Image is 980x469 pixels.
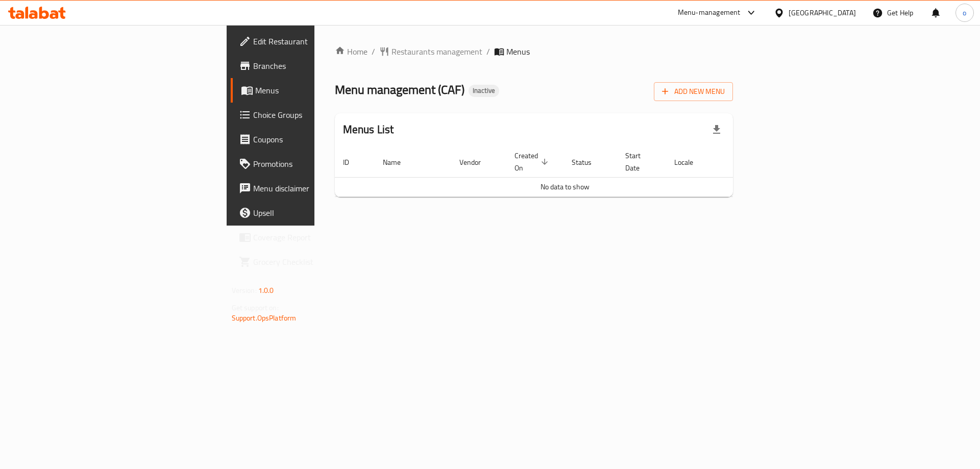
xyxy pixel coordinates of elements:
[459,156,494,168] span: Vendor
[469,86,499,95] span: Inactive
[231,225,390,250] a: Coverage Report
[704,117,729,142] div: Export file
[383,156,414,168] span: Name
[343,122,394,137] h2: Menus List
[335,78,464,101] span: Menu management ( CAF )
[335,45,733,58] nav: breadcrumb
[231,78,390,103] a: Menus
[253,133,382,145] span: Coupons
[232,311,297,325] a: Support.OpsPlatform
[654,82,733,101] button: Add New Menu
[253,35,382,47] span: Edit Restaurant
[231,127,390,152] a: Coupons
[253,231,382,243] span: Coverage Report
[231,176,390,201] a: Menu disclaimer
[231,54,390,78] a: Branches
[253,256,382,268] span: Grocery Checklist
[231,250,390,274] a: Grocery Checklist
[231,152,390,176] a: Promotions
[506,45,530,58] span: Menus
[541,180,590,193] span: No data to show
[514,150,551,174] span: Created On
[232,301,279,314] span: Get support on:
[231,103,390,127] a: Choice Groups
[486,45,490,58] li: /
[253,207,382,219] span: Upsell
[255,84,382,96] span: Menus
[335,146,795,197] table: enhanced table
[678,7,741,19] div: Menu-management
[391,45,482,58] span: Restaurants management
[963,7,966,18] span: o
[572,156,605,168] span: Status
[232,284,257,297] span: Version:
[231,29,390,54] a: Edit Restaurant
[719,146,795,178] th: Actions
[253,158,382,170] span: Promotions
[379,45,482,58] a: Restaurants management
[253,60,382,72] span: Branches
[674,156,706,168] span: Locale
[258,284,274,297] span: 1.0.0
[231,201,390,225] a: Upsell
[253,182,382,194] span: Menu disclaimer
[625,150,654,174] span: Start Date
[253,109,382,121] span: Choice Groups
[662,85,725,98] span: Add New Menu
[343,156,362,168] span: ID
[469,85,499,97] div: Inactive
[789,7,856,18] div: [GEOGRAPHIC_DATA]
